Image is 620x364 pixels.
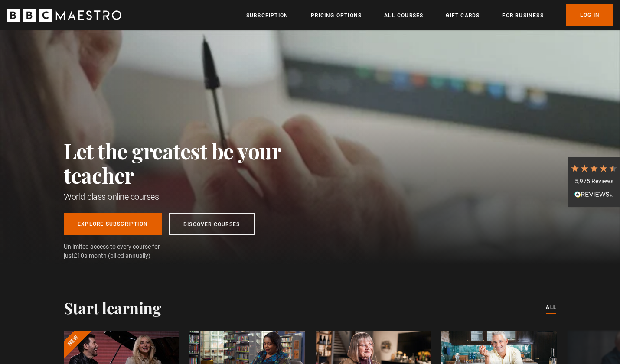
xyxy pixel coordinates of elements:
div: 5,975 ReviewsRead All Reviews [568,157,620,207]
h2: Let the greatest be your teacher [64,139,320,187]
a: Log In [566,4,613,26]
div: 5,975 Reviews [570,177,618,186]
a: Gift Cards [446,11,480,20]
a: All Courses [384,11,423,20]
h1: World-class online courses [64,191,320,203]
svg: BBC Maestro [7,9,121,22]
div: 4.7 Stars [570,163,618,173]
img: REVIEWS.io [574,191,613,197]
span: Unlimited access to every course for just a month (billed annually) [64,242,181,260]
div: Read All Reviews [570,190,618,201]
a: Subscription [246,11,288,20]
a: All [546,303,556,312]
a: Pricing Options [311,11,362,20]
h2: Start learning [64,299,161,317]
a: For business [502,11,543,20]
nav: Primary [246,4,613,26]
a: Explore Subscription [64,213,162,235]
a: Discover Courses [169,213,255,235]
span: £10 [74,252,84,259]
